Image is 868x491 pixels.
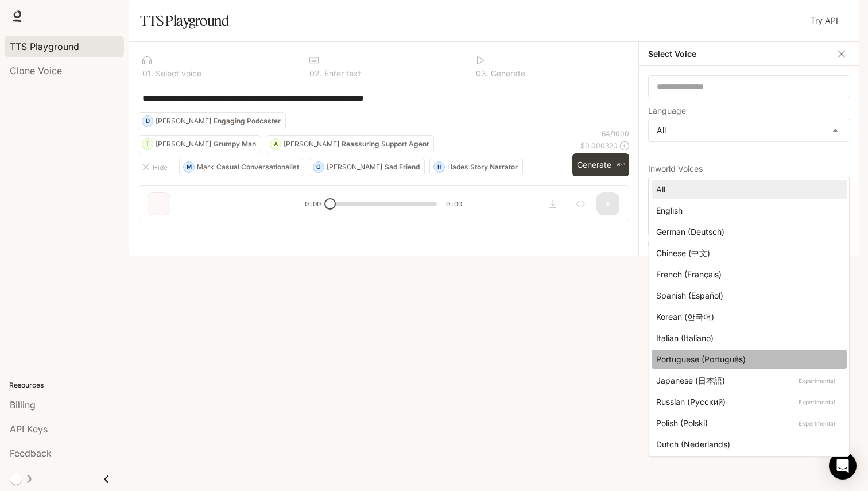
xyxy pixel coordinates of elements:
[656,268,838,280] div: French (Français)
[656,247,838,259] div: Chinese (中文)
[656,417,838,429] div: Polish (Polski)
[656,438,838,450] div: Dutch (Nederlands)
[656,374,838,386] div: Japanese (日本語)
[656,289,838,301] div: Spanish (Español)
[796,376,838,386] p: Experimental
[656,311,838,323] div: Korean (한국어)
[656,332,838,344] div: Italian (Italiano)
[656,204,838,216] div: English
[656,396,838,408] div: Russian (Русский)
[656,226,838,238] div: German (Deutsch)
[796,418,838,428] p: Experimental
[656,183,838,195] div: All
[796,397,838,407] p: Experimental
[656,353,838,365] div: Portuguese (Português)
